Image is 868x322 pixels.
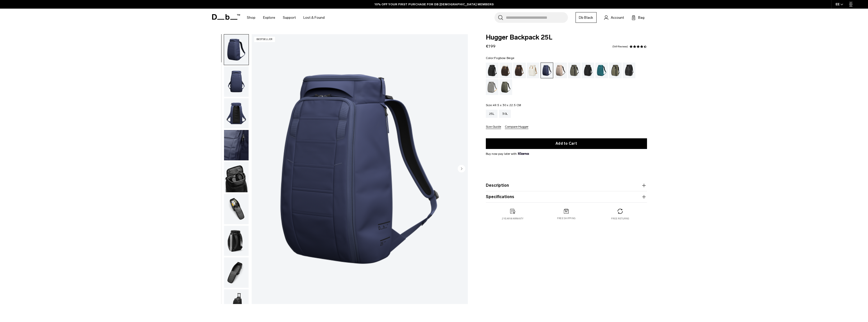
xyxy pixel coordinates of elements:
[541,63,553,78] a: Blue Hour
[568,63,581,78] a: Forest Green
[604,14,624,21] a: Account
[252,34,468,304] li: 1 / 9
[224,194,249,224] button: Hugger Backpack 25L Blue Hour
[283,9,296,27] a: Support
[303,9,325,27] a: Lost & Found
[486,56,514,60] legend: Color:
[505,125,528,129] button: Compare Hugger
[502,217,524,220] p: 2 year warranty
[224,194,249,224] img: Hugger Backpack 25L Blue Hour
[611,15,624,20] span: Account
[224,162,249,193] button: Hugger Backpack 25L Blue Hour
[576,12,597,23] a: Db Black
[486,182,647,188] button: Description
[638,15,644,20] span: Bag
[557,217,576,220] p: Free shipping
[224,98,249,129] img: Hugger Backpack 25L Blue Hour
[224,98,249,129] button: Hugger Backpack 25L Blue Hour
[494,56,514,60] span: Fogbow Beige
[486,44,495,49] span: €199
[486,79,498,95] a: Sand Grey
[224,257,249,288] img: Hugger Backpack 25L Blue Hour
[513,63,526,78] a: Espresso
[224,257,249,288] button: Hugger Backpack 25L Blue Hour
[582,63,594,78] a: Charcoal Grey
[486,151,529,156] span: Buy now pay later with
[252,34,468,304] img: Hugger Backpack 25L Blue Hour
[486,110,498,118] a: 25L
[595,63,608,78] a: Midnight Teal
[500,79,512,95] a: Moss Green
[224,66,249,97] img: Hugger Backpack 25L Blue Hour
[458,165,465,173] button: Next slide
[224,226,249,256] img: Hugger Backpack 25L Blue Hour
[527,63,540,78] a: Oatmilk
[609,63,622,78] a: Mash Green
[486,138,647,149] button: Add to Cart
[486,194,647,200] button: Specifications
[224,162,249,192] img: Hugger Backpack 25L Blue Hour
[243,9,328,27] nav: Main Navigation
[224,225,249,256] button: Hugger Backpack 25L Blue Hour
[486,63,498,78] a: Black Out
[247,9,255,27] a: Shop
[224,34,249,65] button: Hugger Backpack 25L Blue Hour
[486,34,647,41] span: Hugger Backpack 25L
[375,2,494,7] a: 10% OFF YOUR FIRST PURCHASE FOR DB [DEMOGRAPHIC_DATA] MEMBERS
[486,125,501,129] button: Size Guide
[632,14,644,21] button: Bag
[263,9,275,27] a: Explore
[623,63,635,78] a: Reflective Black
[493,103,521,107] span: 49.5 x 30 x 22.5 CM
[224,34,249,65] img: Hugger Backpack 25L Blue Hour
[224,289,249,320] img: Hugger Backpack 25L Blue Hour
[254,37,275,42] p: Bestseller
[500,63,512,78] a: Cappuccino
[612,45,628,48] a: 549 reviews
[224,289,249,320] button: Hugger Backpack 25L Blue Hour
[486,104,521,107] legend: Size:
[224,66,249,97] button: Hugger Backpack 25L Blue Hour
[554,63,567,78] a: Fogbow Beige
[224,130,249,161] button: Hugger_25L_Blue_hour_Material.1.png
[611,217,629,220] p: Free returns
[499,110,511,118] a: 30L
[518,152,529,155] img: {"height" => 20, "alt" => "Klarna"}
[224,130,249,160] img: Hugger_25L_Blue_hour_Material.1.png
